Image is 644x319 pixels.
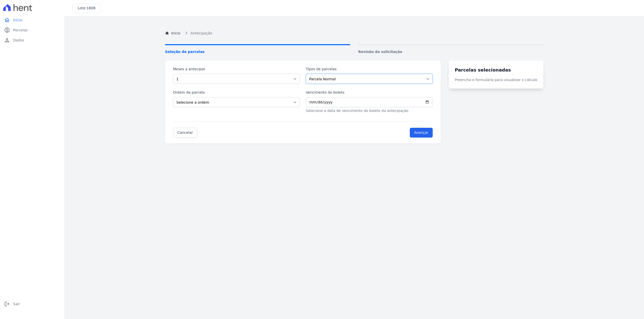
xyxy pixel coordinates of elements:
[4,27,10,33] i: paid
[13,28,28,33] span: Parcelas
[306,90,433,95] label: Vencimento do boleto
[173,67,300,72] label: Meses a antecipar
[4,301,10,307] i: logout
[173,90,300,95] label: Ordem da parcela
[358,49,543,54] span: Revisão da solicitação
[13,18,22,23] span: Início
[165,31,180,36] a: Inicio
[4,37,10,43] i: person
[173,128,197,138] a: Cancelar
[78,6,96,11] h3: Lote:
[190,31,212,36] span: Antecipação
[165,49,350,54] span: Seleção de parcelas
[455,67,537,73] h3: Parcelas selecionadas
[455,77,537,83] p: Preencha o formulário para visualizar o cálculo
[2,25,62,35] a: paidParcelas
[13,38,24,43] span: Dados
[2,299,62,309] a: logoutSair
[2,15,62,25] a: homeInício
[165,44,543,54] nav: Progress
[2,35,62,45] a: personDados
[13,301,20,306] span: Sair
[306,67,433,72] label: Tipos de parcelas
[410,128,433,138] input: Avançar
[87,6,96,10] span: 1808
[165,30,543,36] nav: Breadcrumb
[306,108,433,113] p: Selecione a data de vencimento do boleto da antecipação
[4,17,10,23] i: home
